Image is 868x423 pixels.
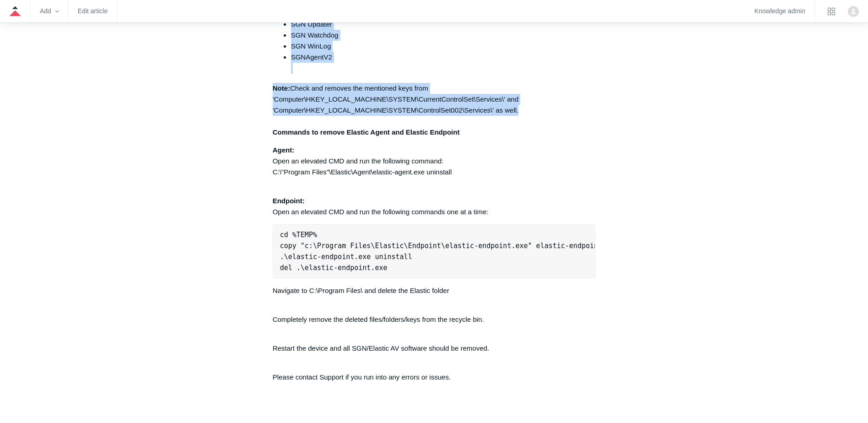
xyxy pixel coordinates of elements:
[848,6,859,17] zd-hc-trigger: Click your profile icon to open the profile menu
[273,146,295,154] strong: Agent:
[40,9,59,14] zd-hc-trigger: Add
[78,9,108,14] a: Edit article
[273,303,596,325] p: Completely remove the deleted files/folders/keys from the recycle bin.
[273,84,290,92] strong: Note:
[273,285,596,296] p: Navigate to C:\Program Files\ and delete the Elastic folder
[273,332,596,365] p: Restart the device and all SGN/Elastic AV software should be removed.
[291,41,596,52] li: SGN WinLog
[273,372,596,383] p: Please contact Support if you run into any errors or issues.
[291,19,596,30] li: SGN Updater
[273,197,305,205] strong: Endpoint:
[273,224,596,278] pre: cd %TEMP% copy "c:\Program Files\Elastic\Endpoint\elastic-endpoint.exe" elastic-endpoint.exe .\el...
[273,145,596,178] p: Open an elevated CMD and run the following command: C:\"Program Files"\Elastic\Agent\elastic-agen...
[291,52,596,74] li: SGNAgentV2
[848,6,859,17] img: user avatar
[291,30,596,41] li: SGN Watchdog
[273,83,596,138] p: Check and removes the mentioned keys from 'Computer\HKEY_LOCAL_MACHINE\SYSTEM\CurrentControlSet\S...
[273,128,460,136] strong: Commands to remove Elastic Agent and Elastic Endpoint
[273,184,596,217] p: Open an elevated CMD and run the following commands one at a time:
[755,9,805,14] a: Knowledge admin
